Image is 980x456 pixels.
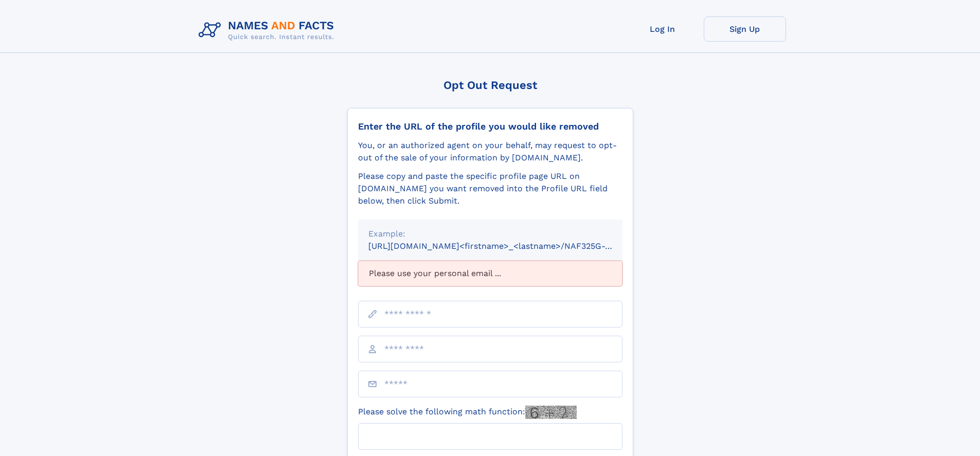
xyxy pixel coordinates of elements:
label: Please solve the following math function: [358,406,577,419]
div: Enter the URL of the profile you would like removed [358,121,622,132]
div: Please copy and paste the specific profile page URL on [DOMAIN_NAME] you want removed into the Pr... [358,170,622,207]
small: [URL][DOMAIN_NAME]<firstname>_<lastname>/NAF325G-xxxxxxxx [368,241,642,251]
img: Logo Names and Facts [194,16,343,44]
div: Example: [368,228,612,240]
div: You, or an authorized agent on your behalf, may request to opt-out of the sale of your informatio... [358,139,622,164]
a: Log In [621,16,704,42]
div: Please use your personal email ... [358,261,622,286]
div: Opt Out Request [347,79,633,92]
a: Sign Up [704,16,786,42]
